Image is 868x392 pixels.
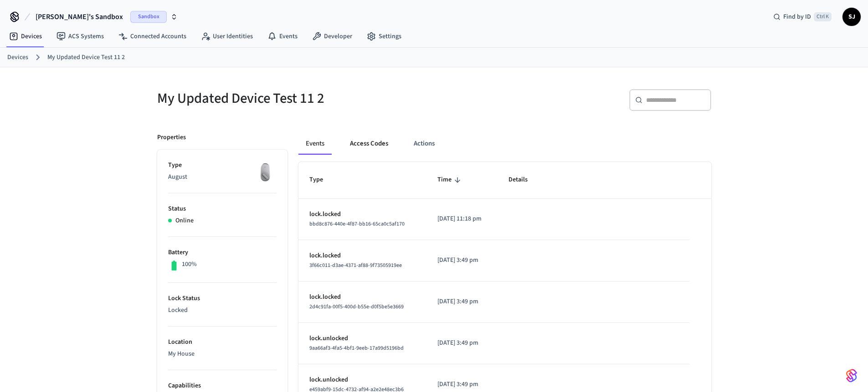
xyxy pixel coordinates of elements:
div: Find by IDCtrl K [766,9,839,25]
img: SeamLogoGradient.69752ec5.svg [846,368,857,383]
p: lock.unlocked [309,375,416,385]
span: Find by ID [783,12,811,21]
button: Events [298,133,332,155]
p: Type [168,161,277,170]
p: [DATE] 3:49 pm [437,338,486,348]
p: Properties [157,133,186,142]
span: Time [437,173,463,187]
span: bbd8c876-440e-4f87-bb16-65ca0c5af170 [309,220,405,228]
button: Access Codes [343,133,395,155]
button: Actions [406,133,442,155]
a: User Identities [194,28,260,45]
span: Sandbox [130,11,167,23]
p: 100% [182,260,197,269]
p: lock.locked [309,251,416,261]
h5: My Updated Device Test 11 2 [157,89,429,108]
p: Status [168,204,277,214]
p: lock.locked [309,210,416,219]
a: Developer [305,28,360,45]
button: SJ [842,8,861,26]
span: 9aa66af3-4fa5-4bf1-9eeb-17a99d5196bd [309,344,404,352]
img: August Wifi Smart Lock 3rd Gen, Silver, Front [254,161,277,183]
p: Location [168,337,277,347]
a: Devices [2,28,49,45]
p: [DATE] 3:49 pm [437,380,486,389]
span: Details [508,173,539,187]
p: Capabilities [168,381,277,391]
span: Type [309,173,335,187]
div: ant example [298,133,711,155]
a: ACS Systems [49,28,111,45]
p: Locked [168,306,277,315]
p: Online [175,216,194,226]
span: SJ [843,9,860,25]
span: Ctrl K [814,12,832,21]
a: Connected Accounts [111,28,194,45]
p: Battery [168,248,277,257]
a: Events [260,28,305,45]
p: lock.unlocked [309,334,416,343]
span: [PERSON_NAME]'s Sandbox [36,11,123,22]
span: 3f66c011-d3ae-4371-af88-9f73505919ee [309,261,402,269]
p: Lock Status [168,294,277,303]
a: My Updated Device Test 11 2 [47,53,125,62]
a: Settings [360,28,409,45]
a: Devices [7,53,28,62]
span: 2d4c91fa-00f5-400d-b55e-d0f5be5e3669 [309,303,404,311]
p: [DATE] 3:49 pm [437,297,486,307]
p: [DATE] 11:18 pm [437,214,486,224]
p: My House [168,349,277,359]
p: [DATE] 3:49 pm [437,256,486,265]
p: August [168,172,277,182]
p: lock.locked [309,292,416,302]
